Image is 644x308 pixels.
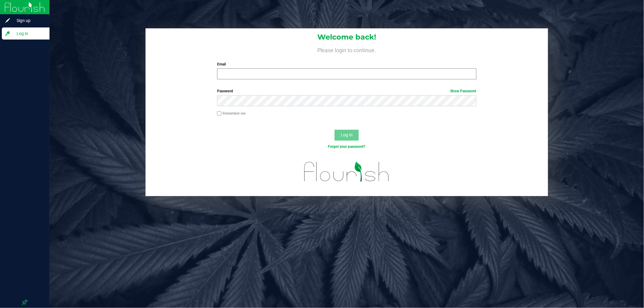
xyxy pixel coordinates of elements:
label: Email [217,62,476,67]
span: Password [217,89,233,93]
img: flourish_logo.svg [296,156,397,188]
h1: Welcome back! [146,33,548,41]
label: Pin the sidebar to full width on large screens [22,299,28,305]
a: Forgot your password? [328,144,365,149]
input: Remember me [217,111,221,116]
span: Log In [341,132,353,137]
button: Log In [335,130,359,141]
span: Sign up [11,17,47,24]
label: Remember me [217,111,245,116]
inline-svg: Log in [5,30,11,37]
inline-svg: Sign up [5,17,11,24]
h4: Please login to continue. [146,46,548,53]
span: Log in [11,30,47,37]
a: Show Password [450,89,476,93]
